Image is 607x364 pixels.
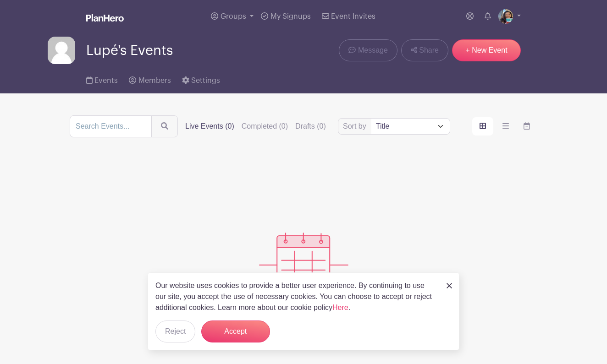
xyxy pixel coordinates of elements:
a: Message [339,39,397,61]
label: Live Events (0) [185,121,234,132]
img: logo_white-6c42ec7e38ccf1d336a20a19083b03d10ae64f83f12c07503d8b9e83406b4c7d.svg [86,14,124,22]
span: Share [419,45,439,56]
span: Events [94,77,118,84]
p: Our website uses cookies to provide a better user experience. By continuing to use our site, you ... [155,280,437,313]
span: Message [358,45,388,56]
a: Settings [182,64,220,93]
img: default-ce2991bfa6775e67f084385cd625a349d9dcbb7a52a09fb2fda1e96e2d18dcdb.png [48,37,75,64]
span: My Signups [270,13,311,20]
span: Event Invites [331,13,375,20]
input: Search Events... [70,115,152,137]
img: events_empty-56550af544ae17c43cc50f3ebafa394433d06d5f1891c01edc4b5d1d59cfda54.svg [259,233,348,284]
span: Groups [221,13,246,20]
a: Share [401,39,448,61]
span: Members [138,77,171,84]
span: Lupé's Events [86,43,173,58]
button: Accept [201,321,270,342]
button: Reject [155,321,195,342]
a: Members [129,64,171,93]
label: Completed (0) [242,121,288,132]
img: coffee%20n%20me.jpg [498,9,513,24]
a: + New Event [452,39,521,61]
span: Settings [191,77,220,84]
a: Events [86,64,118,93]
div: order and view [472,117,537,136]
label: Sort by [343,121,369,132]
img: close_button-5f87c8562297e5c2d7936805f587ecaba9071eb48480494691a3f1689db116b3.svg [447,283,452,288]
a: Here [332,304,348,311]
label: Drafts (0) [295,121,326,132]
div: filters [185,121,333,132]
